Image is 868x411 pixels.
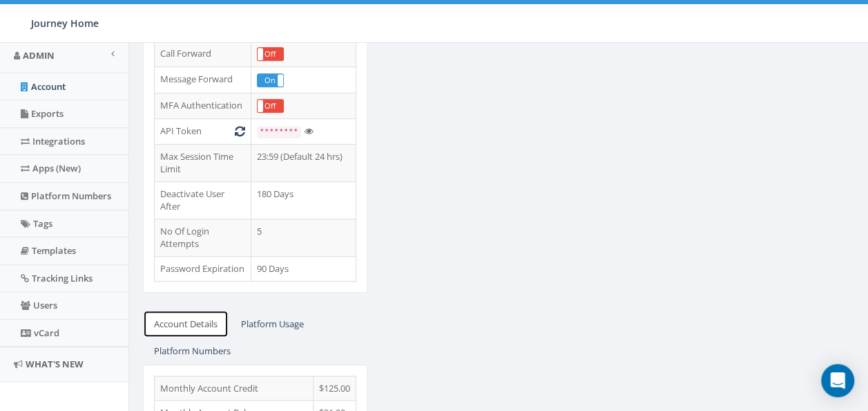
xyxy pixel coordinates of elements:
td: Password Expiration [155,257,251,282]
a: Platform Numbers [143,337,242,365]
a: Platform Usage [230,310,315,338]
td: $125.00 [314,376,356,401]
div: Open Intercom Messenger [821,364,854,397]
span: Journey Home [31,17,99,30]
i: Generate New Token [235,127,245,136]
div: OnOff [257,99,284,113]
td: 180 Days [251,181,356,219]
span: Admin [23,49,55,62]
td: Message Forward [155,67,251,93]
td: 23:59 (Default 24 hrs) [251,144,356,181]
label: On [258,74,283,86]
div: OnOff [257,47,284,61]
a: Account Details [143,310,229,338]
td: No Of Login Attempts [155,219,251,256]
div: OnOff [257,73,284,87]
td: MFA Authentication [155,93,251,118]
td: 5 [251,219,356,256]
td: Deactivate User After [155,181,251,219]
td: Monthly Account Credit [155,376,314,401]
td: 90 Days [251,257,356,282]
td: Max Session Time Limit [155,144,251,181]
td: API Token [155,118,251,144]
span: What's New [26,358,84,370]
label: Off [258,48,283,60]
td: Call Forward [155,41,251,66]
label: Off [258,100,283,112]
